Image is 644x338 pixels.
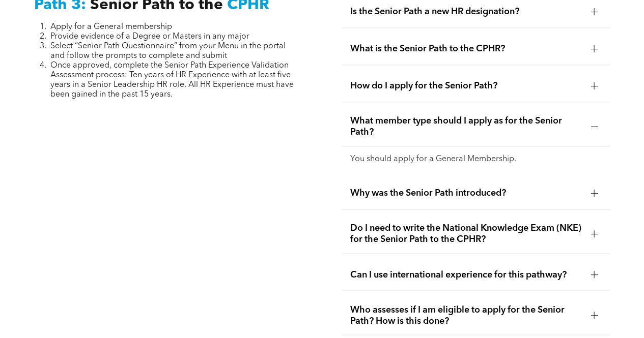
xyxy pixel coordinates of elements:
span: Provide evidence of a Degree or Masters in any major [50,33,249,41]
span: Who assesses if I am eligible to apply for the Senior Path? How is this done? [350,304,583,326]
p: You should apply for a General Membership. [350,155,602,164]
span: Why was the Senior Path introduced? [350,188,583,199]
span: How do I apply for the Senior Path? [350,80,583,91]
span: What member type should I apply as for the Senior Path? [350,115,583,138]
span: Do I need to write the National Knowledge Exam (NKE) for the Senior Path to the CPHR? [350,223,583,245]
span: What is the Senior Path to the CPHR? [350,43,583,54]
span: Is the Senior Path a new HR designation? [350,6,583,17]
span: Once approved, complete the Senior Path Experience Validation Assessment process: Ten years of HR... [50,62,294,99]
span: Select “Senior Path Questionnaire” from your Menu in the portal and follow the prompts to complet... [50,42,286,60]
span: Can I use international experience for this pathway? [350,269,583,280]
span: Apply for a General membership [50,23,172,31]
